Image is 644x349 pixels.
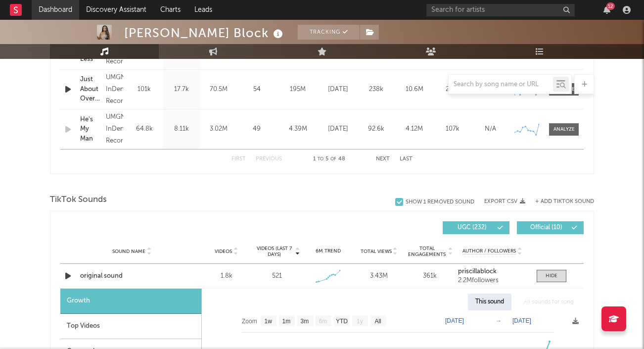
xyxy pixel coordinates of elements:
[215,249,232,254] span: Videos
[256,156,282,162] button: Previous
[279,124,317,134] div: 4.39M
[496,317,502,324] text: →
[449,81,553,89] input: Search by song name or URL
[376,156,390,162] button: Next
[322,124,355,134] div: [DATE]
[458,268,527,275] a: priscillablock
[406,199,474,205] div: Show 1 Removed Sound
[106,111,123,147] div: UMGN InDent Records
[374,318,381,325] text: All
[445,317,464,324] text: [DATE]
[336,318,348,325] text: YTD
[203,271,249,281] div: 1.8k
[603,6,610,14] button: 12
[301,318,309,325] text: 3m
[305,248,351,255] div: 6M Trend
[356,271,402,281] div: 3.43M
[80,271,184,281] a: original sound
[606,2,615,10] div: 12
[318,157,323,161] span: to
[436,124,469,134] div: 107k
[319,318,327,325] text: 6m
[458,277,527,284] div: 2.2M followers
[484,199,525,204] button: Export CSV
[265,318,273,325] text: 1w
[400,156,413,162] button: Last
[523,225,569,231] span: Official ( 10 )
[443,221,509,234] button: UGC(232)
[516,294,581,310] div: All sounds for song
[50,194,107,206] span: TikTok Sounds
[398,124,431,134] div: 4.12M
[60,314,201,339] div: Top Videos
[462,248,516,254] span: Author / Followers
[512,317,531,324] text: [DATE]
[272,271,282,281] div: 521
[282,318,291,325] text: 1m
[426,4,575,16] input: Search for artists
[407,246,447,257] span: Total Engagements
[360,124,393,134] div: 92.6k
[60,289,201,314] div: Growth
[124,25,285,41] div: [PERSON_NAME] Block
[330,157,336,161] span: of
[468,294,511,310] div: This sound
[449,225,495,231] span: UGC ( 232 )
[254,246,294,257] span: Videos (last 7 days)
[407,271,453,281] div: 361k
[106,72,123,107] div: UMGN InDent Records
[302,153,356,165] div: 1 5 48
[80,115,101,144] a: He's My Man
[239,124,274,134] div: 49
[361,249,392,254] span: Total Views
[112,249,145,254] span: Sound Name
[535,199,594,204] button: + Add TikTok Sound
[525,199,594,204] button: + Add TikTok Sound
[298,25,360,40] button: Tracking
[474,124,507,134] div: N/A
[458,268,497,275] strong: priscillablock
[357,318,363,325] text: 1y
[202,124,234,134] div: 3.02M
[242,318,257,325] text: Zoom
[128,124,160,134] div: 64.8k
[517,221,584,234] button: Official(10)
[231,156,246,162] button: First
[165,124,197,134] div: 8.11k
